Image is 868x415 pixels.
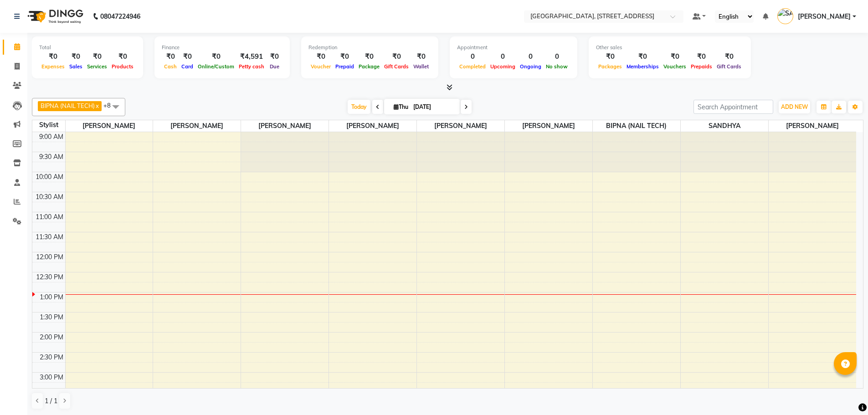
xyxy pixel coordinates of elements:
div: ₹0 [67,51,85,62]
img: SANJU CHHETRI [777,8,793,24]
span: [PERSON_NAME] [329,120,416,132]
div: 12:30 PM [34,272,65,282]
span: Card [179,63,195,70]
img: logo [23,4,86,29]
span: Sales [67,63,85,70]
span: Prepaids [688,63,714,70]
div: 11:30 AM [34,232,65,242]
span: Products [109,63,136,70]
span: Cash [162,63,179,70]
span: Packages [596,63,624,70]
div: 0 [518,51,544,62]
a: x [95,102,99,109]
div: ₹0 [714,51,744,62]
div: ₹0 [356,51,382,62]
div: Other sales [596,44,744,51]
div: ₹0 [333,51,356,62]
div: ₹0 [688,51,714,62]
div: 10:30 AM [34,192,65,202]
span: [PERSON_NAME] [66,120,153,132]
div: 12:00 PM [34,252,65,262]
input: Search Appointment [693,100,773,114]
span: BIPNA (NAIL TECH) [41,102,95,109]
span: 1 / 1 [45,396,57,406]
span: Expenses [39,63,67,70]
span: Wallet [411,63,431,70]
div: 2:00 PM [38,333,65,342]
iframe: chat widget [830,379,859,406]
div: Stylist [32,120,65,130]
div: 9:00 AM [37,132,65,142]
span: Voucher [308,63,333,70]
span: Prepaid [333,63,356,70]
span: Gift Cards [714,63,744,70]
span: Vouchers [661,63,688,70]
div: 2:30 PM [38,353,65,362]
span: Upcoming [488,63,518,70]
div: Total [39,44,136,51]
span: Online/Custom [195,63,236,70]
div: Redemption [308,44,431,51]
span: Completed [457,63,488,70]
span: [PERSON_NAME] [153,120,241,132]
div: 1:30 PM [38,313,65,322]
span: No show [544,63,570,70]
span: Services [85,63,109,70]
span: [PERSON_NAME] [241,120,329,132]
span: Thu [391,103,411,110]
div: 10:00 AM [34,172,65,182]
span: Memberships [624,63,661,70]
div: ₹0 [267,51,282,62]
div: ₹0 [661,51,688,62]
div: ₹0 [596,51,624,62]
span: SANDHYA [681,120,768,132]
div: ₹0 [39,51,67,62]
span: Ongoing [518,63,544,70]
div: ₹0 [411,51,431,62]
div: Finance [162,44,282,51]
div: ₹0 [162,51,179,62]
div: ₹0 [109,51,136,62]
button: ADD NEW [779,101,810,113]
span: Today [348,100,370,114]
div: ₹0 [85,51,109,62]
span: [PERSON_NAME] [417,120,504,132]
div: ₹0 [195,51,236,62]
div: 3:00 PM [38,373,65,382]
div: 0 [544,51,570,62]
span: [PERSON_NAME] [505,120,592,132]
span: Petty cash [236,63,267,70]
div: ₹0 [308,51,333,62]
div: ₹0 [624,51,661,62]
div: ₹0 [179,51,195,62]
span: Due [267,63,282,70]
span: Gift Cards [382,63,411,70]
span: [PERSON_NAME] [798,12,851,21]
span: +8 [103,102,118,109]
span: [PERSON_NAME] [769,120,857,132]
div: Appointment [457,44,570,51]
span: BIPNA (NAIL TECH) [593,120,680,132]
span: ADD NEW [781,103,808,110]
div: ₹4,591 [236,51,267,62]
b: 08047224946 [100,4,140,29]
div: 0 [457,51,488,62]
div: 1:00 PM [38,292,65,302]
input: 2025-09-04 [411,100,456,114]
div: 9:30 AM [37,152,65,162]
span: Package [356,63,382,70]
div: ₹0 [382,51,411,62]
div: 11:00 AM [34,212,65,222]
div: 0 [488,51,518,62]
